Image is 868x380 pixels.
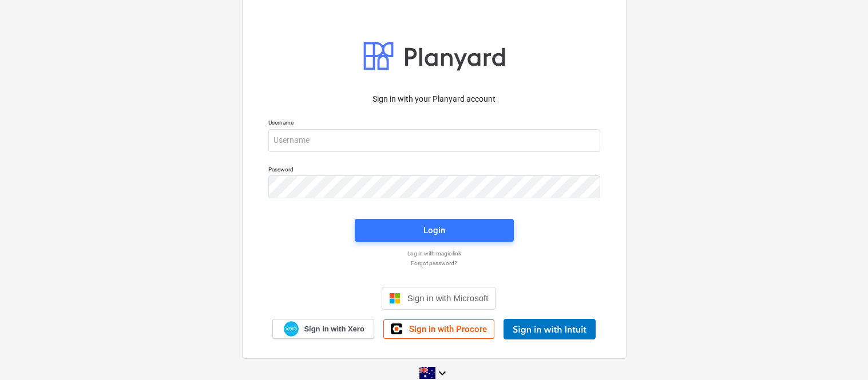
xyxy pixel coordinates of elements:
[409,324,487,334] span: Sign in with Procore
[355,219,514,242] button: Login
[268,119,600,129] p: Username
[268,93,600,105] p: Sign in with your Planyard account
[435,366,449,380] i: keyboard_arrow_down
[423,223,445,238] div: Login
[407,293,489,303] span: Sign in with Microsoft
[272,319,374,339] a: Sign in with Xero
[383,319,494,339] a: Sign in with Procore
[304,324,364,334] span: Sign in with Xero
[284,321,299,337] img: Xero logo
[268,129,600,152] input: Username
[389,293,401,304] img: Microsoft logo
[263,259,606,267] a: Forgot password?
[268,166,600,175] p: Password
[263,250,606,257] a: Log in with magic link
